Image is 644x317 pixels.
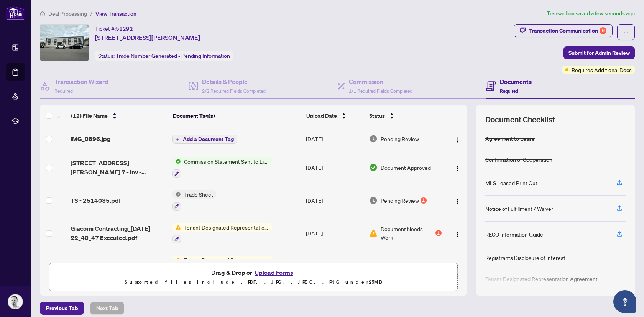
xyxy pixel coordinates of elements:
[202,88,266,94] span: 2/2 Required Fields Completed
[303,151,366,184] td: [DATE]
[349,77,412,86] h4: Commission
[303,105,366,126] th: Upload Date
[500,88,518,94] span: Required
[303,184,366,217] td: [DATE]
[172,190,216,211] button: Status IconTrade Sheet
[71,257,166,275] span: Giacomi Contracting_[DATE] 22_40_47 Executed.pdf
[252,268,296,278] button: Upload Forms
[181,256,272,264] span: Tenant Designated Representation Agreement
[172,135,237,144] button: Add a Document Tag
[485,179,537,187] div: MLS Leased Print Out
[452,227,464,239] button: Logo
[116,25,133,32] span: 51292
[455,198,461,204] img: Logo
[547,9,635,18] article: Transaction saved a few seconds ago
[181,223,272,232] span: Tenant Designated Representation Agreement
[623,30,629,35] span: ellipsis
[455,166,461,172] img: Logo
[514,24,613,37] button: Transaction Communication6
[54,88,73,94] span: Required
[172,134,237,144] button: Add a Document Tag
[71,112,108,120] span: (12) File Name
[369,196,378,205] img: Document Status
[181,157,272,166] span: Commission Statement Sent to Listing Brokerage
[381,258,434,274] span: Document Needs Work
[366,105,445,126] th: Status
[71,196,121,205] span: TS - 2514035.pdf
[381,225,434,241] span: Document Needs Work
[600,27,606,34] div: 6
[40,25,89,61] img: IMG-N12129487_1.jpg
[183,136,234,142] span: Add a Document Tag
[613,290,636,313] button: Open asap
[172,256,181,264] img: Status Icon
[572,66,632,74] span: Requires Additional Docs
[563,46,635,59] button: Submit for Admin Review
[95,33,200,42] span: [STREET_ADDRESS][PERSON_NAME]
[455,137,461,143] img: Logo
[46,302,78,314] span: Previous Tab
[90,9,92,18] li: /
[452,161,464,174] button: Logo
[485,253,565,262] div: Registrants Disclosure of Interest
[568,47,630,59] span: Submit for Admin Review
[90,302,124,315] button: Next Tab
[71,158,166,177] span: [STREET_ADDRESS][PERSON_NAME] 7 - Inv - 2514035.pdf
[485,230,543,238] div: RECO Information Guide
[172,223,181,232] img: Status Icon
[172,157,181,166] img: Status Icon
[369,163,378,172] img: Document Status
[95,24,133,33] div: Ticket #:
[452,194,464,207] button: Logo
[181,190,216,199] span: Trade Sheet
[211,268,296,278] span: Drag & Drop or
[71,224,166,242] span: Giacomi Contracting_[DATE] 22_40_47 Executed.pdf
[95,51,233,61] div: Status:
[303,217,366,250] td: [DATE]
[172,190,181,199] img: Status Icon
[95,10,136,17] span: View Transaction
[170,105,303,126] th: Document Tag(s)
[485,114,555,125] span: Document Checklist
[202,77,266,86] h4: Details & People
[49,263,457,291] span: Drag & Drop orUpload FormsSupported files include .PDF, .JPG, .JPEG, .PNG under25MB
[369,135,378,143] img: Document Status
[306,112,337,120] span: Upload Date
[421,197,427,204] div: 1
[303,126,366,151] td: [DATE]
[71,134,111,143] span: IMG_0896.jpg
[176,137,180,141] span: plus
[529,25,606,37] div: Transaction Communication
[435,230,442,236] div: 1
[349,88,412,94] span: 1/1 Required Fields Completed
[40,302,84,315] button: Previous Tab
[54,278,453,287] p: Supported files include .PDF, .JPG, .JPEG, .PNG under 25 MB
[381,196,419,205] span: Pending Review
[369,112,385,120] span: Status
[54,77,108,86] h4: Transaction Wizard
[485,134,535,143] div: Agreement to Lease
[172,223,272,244] button: Status IconTenant Designated Representation Agreement
[6,6,25,20] img: logo
[455,231,461,237] img: Logo
[485,204,553,213] div: Notice of Fulfillment / Waiver
[116,53,230,59] span: Trade Number Generated - Pending Information
[172,256,272,276] button: Status IconTenant Designated Representation Agreement
[369,229,378,237] img: Document Status
[8,294,23,309] img: Profile Icon
[485,155,552,164] div: Confirmation of Cooperation
[172,157,272,178] button: Status IconCommission Statement Sent to Listing Brokerage
[40,11,45,16] span: home
[68,105,170,126] th: (12) File Name
[500,77,532,86] h4: Documents
[48,10,87,17] span: Deal Processing
[381,163,431,172] span: Document Approved
[303,250,366,283] td: [DATE]
[452,133,464,145] button: Logo
[381,135,419,143] span: Pending Review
